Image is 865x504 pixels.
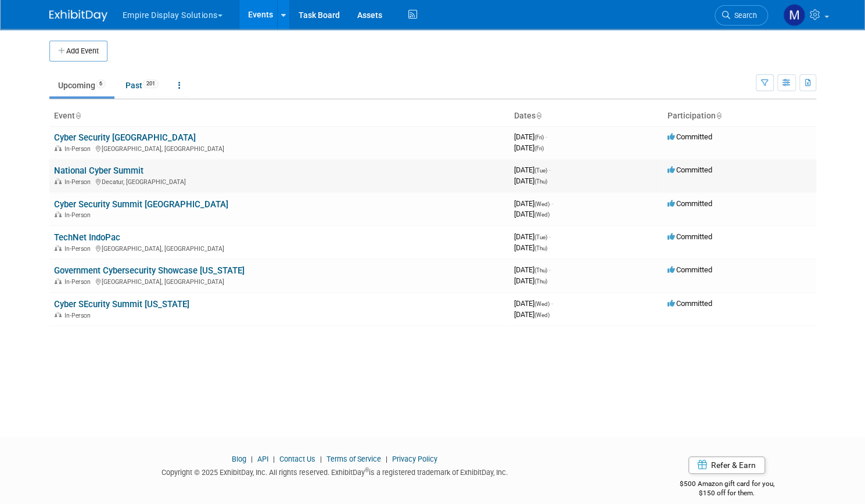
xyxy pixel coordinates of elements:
[64,278,94,286] span: In-Person
[534,178,547,185] span: (Thu)
[534,167,547,174] span: (Tue)
[49,465,620,478] div: Copyright © 2025 ExhibitDay, Inc. All rights reserved. ExhibitDay is a registered trademark of Ex...
[514,299,553,308] span: [DATE]
[64,178,94,186] span: In-Person
[54,265,245,276] a: Government Cybersecurity Showcase [US_STATE]
[117,74,167,96] a: Past201
[514,132,547,141] span: [DATE]
[514,243,547,252] span: [DATE]
[509,106,663,126] th: Dates
[55,312,62,318] img: In-Person Event
[534,267,547,273] span: (Thu)
[317,455,325,463] span: |
[54,199,228,210] a: Cyber Security Summit [GEOGRAPHIC_DATA]
[667,132,712,141] span: Committed
[392,455,437,463] a: Privacy Policy
[270,455,278,463] span: |
[549,232,551,241] span: -
[514,143,544,152] span: [DATE]
[514,165,551,174] span: [DATE]
[783,4,805,26] img: Matt h
[667,299,712,308] span: Committed
[54,243,505,253] div: [GEOGRAPHIC_DATA], [GEOGRAPHIC_DATA]
[55,211,62,217] img: In-Person Event
[514,310,550,319] span: [DATE]
[534,211,550,218] span: (Wed)
[232,455,246,463] a: Blog
[688,456,765,474] a: Refer & Earn
[257,455,268,463] a: API
[96,80,106,88] span: 6
[55,278,62,284] img: In-Person Event
[49,10,107,21] img: ExhibitDay
[365,467,369,473] sup: ®
[514,232,551,241] span: [DATE]
[534,278,547,285] span: (Thu)
[49,41,107,62] button: Add Event
[534,201,550,207] span: (Wed)
[75,111,81,120] a: Sort by Event Name
[514,177,547,185] span: [DATE]
[514,276,547,285] span: [DATE]
[54,143,505,153] div: [GEOGRAPHIC_DATA], [GEOGRAPHIC_DATA]
[667,199,712,208] span: Committed
[534,312,550,318] span: (Wed)
[637,488,816,498] div: $150 off for them.
[663,106,816,126] th: Participation
[54,165,143,176] a: National Cyber Summit
[54,232,120,243] a: TechNet IndoPac
[514,265,551,274] span: [DATE]
[514,199,553,208] span: [DATE]
[64,245,94,253] span: In-Person
[637,471,816,498] div: $500 Amazon gift card for you,
[534,134,544,141] span: (Fri)
[551,199,553,208] span: -
[54,132,196,143] a: Cyber Security [GEOGRAPHIC_DATA]
[55,145,62,151] img: In-Person Event
[143,80,159,88] span: 201
[716,111,722,120] a: Sort by Participation Type
[64,145,94,153] span: In-Person
[49,106,509,126] th: Event
[279,455,315,463] a: Contact Us
[514,210,550,218] span: [DATE]
[54,276,505,286] div: [GEOGRAPHIC_DATA], [GEOGRAPHIC_DATA]
[667,265,712,274] span: Committed
[55,178,62,184] img: In-Person Event
[667,232,712,241] span: Committed
[248,455,256,463] span: |
[545,132,547,141] span: -
[64,211,94,219] span: In-Person
[64,312,94,319] span: In-Person
[549,165,551,174] span: -
[326,455,381,463] a: Terms of Service
[534,234,547,240] span: (Tue)
[383,455,390,463] span: |
[534,301,550,307] span: (Wed)
[534,145,544,152] span: (Fri)
[667,165,712,174] span: Committed
[730,11,757,20] span: Search
[534,245,547,251] span: (Thu)
[54,299,189,309] a: Cyber SEcurity Summit [US_STATE]
[715,5,768,26] a: Search
[536,111,541,120] a: Sort by Start Date
[54,177,505,186] div: Decatur, [GEOGRAPHIC_DATA]
[49,74,114,96] a: Upcoming6
[549,265,551,274] span: -
[551,299,553,308] span: -
[55,245,62,251] img: In-Person Event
